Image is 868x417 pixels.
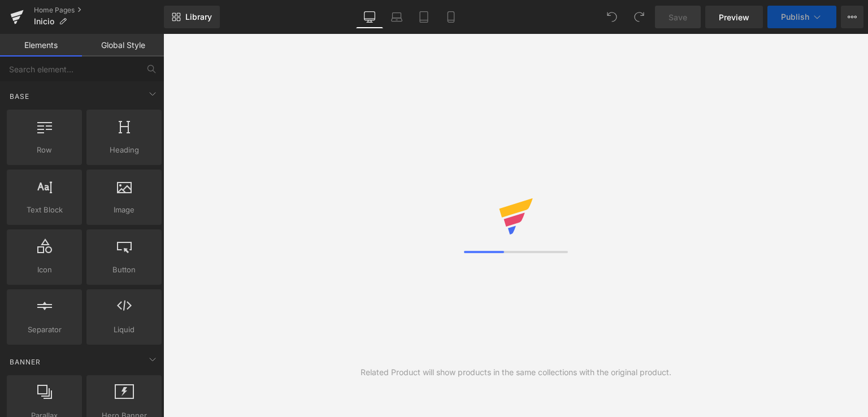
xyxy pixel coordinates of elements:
a: Laptop [383,6,410,28]
span: Button [90,264,158,276]
span: Preview [719,11,749,23]
span: Heading [90,144,158,156]
button: Undo [601,6,623,28]
a: Tablet [410,6,437,28]
button: Publish [767,6,836,28]
div: Related Product will show products in the same collections with the original product. [361,366,671,379]
span: Save [669,11,687,23]
button: More [841,6,863,28]
span: Inicio [34,17,54,26]
span: Base [8,91,31,102]
span: Separator [10,324,79,336]
a: Preview [705,6,763,28]
a: Home Pages [34,6,164,15]
span: Icon [10,264,79,276]
a: Desktop [356,6,383,28]
a: New Library [164,6,220,28]
span: Publish [781,12,809,21]
span: Liquid [90,324,158,336]
span: Text Block [10,204,79,216]
span: Row [10,144,79,156]
span: Library [185,12,212,22]
button: Redo [628,6,650,28]
span: Banner [8,357,42,367]
a: Global Style [82,34,164,57]
a: Mobile [437,6,465,28]
span: Image [90,204,158,216]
